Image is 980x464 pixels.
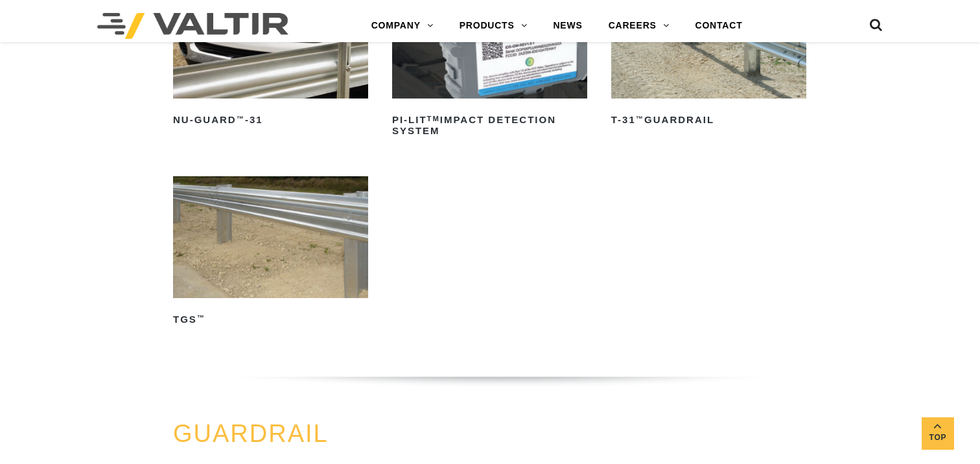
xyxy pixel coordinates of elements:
sup: ™ [636,115,644,122]
sup: ™ [197,314,205,321]
span: Top [922,430,954,445]
h2: PI-LIT Impact Detection System [392,110,587,141]
a: COMPANY [358,13,447,39]
img: Valtir [97,13,288,39]
a: NEWS [540,13,595,39]
a: CONTACT [682,13,756,39]
sup: ™ [237,115,245,122]
a: GUARDRAIL [173,420,329,447]
h2: T-31 Guardrail [611,110,806,131]
a: CAREERS [596,13,682,39]
h2: NU-GUARD -31 [173,110,368,131]
sup: TM [427,115,440,122]
a: Top [922,417,954,450]
a: PRODUCTS [447,13,541,39]
h2: TGS [173,310,368,331]
a: TGS™ [173,176,368,330]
